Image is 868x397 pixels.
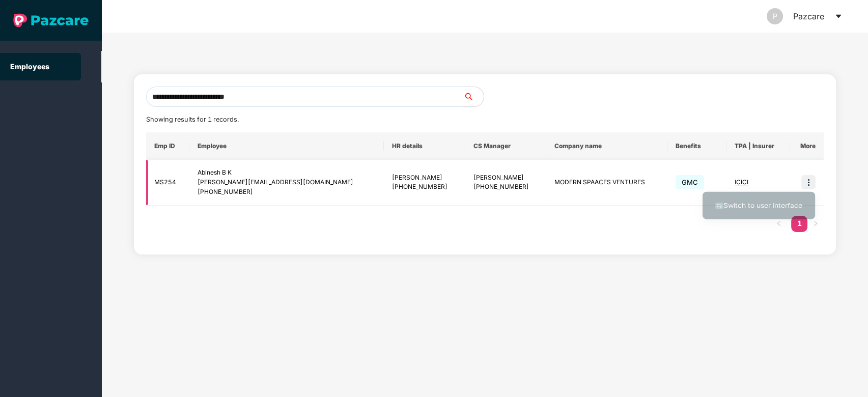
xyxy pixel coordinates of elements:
div: [PERSON_NAME][EMAIL_ADDRESS][DOMAIN_NAME] [198,178,376,187]
button: search [463,87,484,107]
button: right [807,216,824,232]
a: Employees [10,62,49,71]
th: Employee [189,132,384,160]
span: Switch to user interface [723,204,802,212]
span: ICICI [735,178,748,186]
span: right [813,220,819,226]
th: CS Manager [465,132,547,160]
th: TPA | Insurer [726,132,790,160]
td: MODERN SPAACES VENTURES [546,160,667,206]
th: Emp ID [146,132,189,160]
div: Abinesh B K [198,168,376,178]
div: [PHONE_NUMBER] [392,182,457,192]
img: svg+xml;base64,PHN2ZyB4bWxucz0iaHR0cDovL3d3dy53My5vcmcvMjAwMC9zdmciIHdpZHRoPSIxNiIgaGVpZ2h0PSIxNi... [715,205,723,213]
th: Benefits [667,132,727,160]
th: HR details [384,132,465,160]
div: [PHONE_NUMBER] [473,182,539,192]
span: GMC [676,175,704,189]
span: Showing results for 1 records. [146,116,239,123]
li: Next Page [807,216,824,232]
th: Company name [546,132,667,160]
span: P [773,8,777,24]
span: caret-down [834,12,843,20]
div: [PERSON_NAME] [473,173,539,183]
td: MS254 [146,160,189,206]
div: [PERSON_NAME] [392,173,457,183]
img: icon [801,175,816,189]
th: More [790,132,824,160]
div: [PHONE_NUMBER] [198,187,376,197]
span: search [463,93,484,101]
